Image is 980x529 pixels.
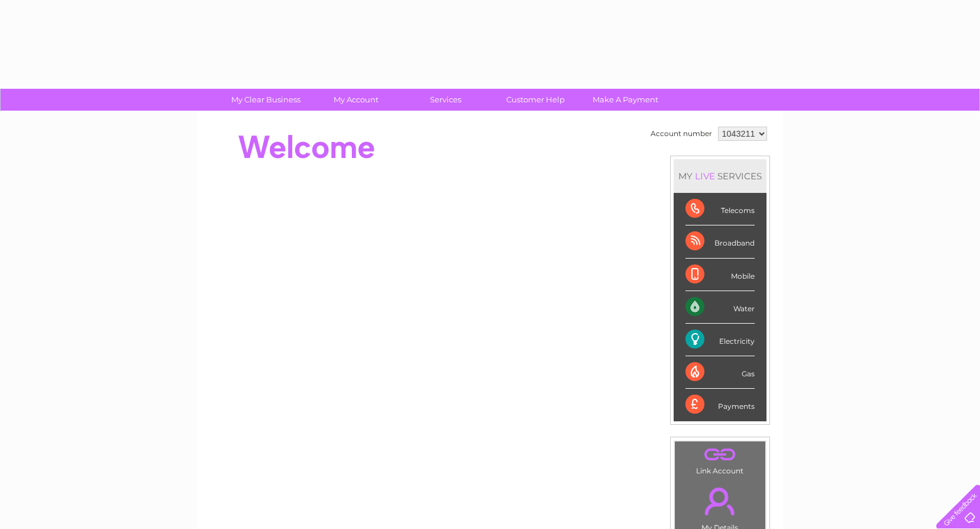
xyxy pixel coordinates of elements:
[217,89,315,111] a: My Clear Business
[685,324,755,356] div: Electricity
[397,89,494,111] a: Services
[648,124,715,144] td: Account number
[674,441,766,478] td: Link Account
[693,170,717,182] div: LIVE
[685,389,755,421] div: Payments
[685,291,755,324] div: Water
[678,444,762,465] a: .
[674,159,766,193] div: MY SERVICES
[577,89,674,111] a: Make A Payment
[307,89,405,111] a: My Account
[678,480,762,522] a: .
[685,225,755,258] div: Broadband
[487,89,584,111] a: Customer Help
[685,356,755,389] div: Gas
[685,193,755,225] div: Telecoms
[685,259,755,291] div: Mobile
